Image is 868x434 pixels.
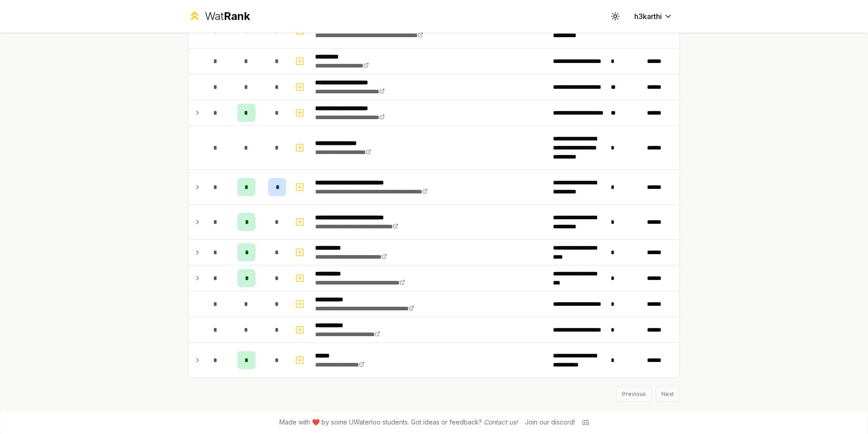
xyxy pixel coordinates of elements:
[484,418,518,426] a: Contact us!
[224,10,250,23] span: Rank
[634,11,662,22] span: h3karthi
[627,8,680,24] button: h3karthi
[279,418,518,427] span: Made with ❤️ by some UWaterloo students. Got ideas or feedback?
[205,9,250,24] div: Wat
[525,418,575,427] div: Join our discord!
[188,9,250,24] a: WatRank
